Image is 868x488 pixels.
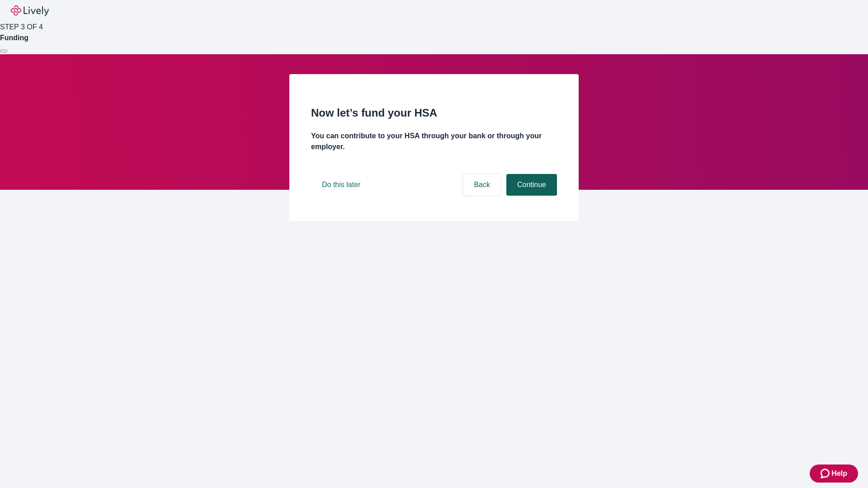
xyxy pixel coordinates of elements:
h4: You can contribute to your HSA through your bank or through your employer. [311,131,557,152]
button: Zendesk support iconHelp [810,465,858,483]
svg: Zendesk support icon [821,468,831,479]
button: Continue [506,174,557,196]
span: Help [831,468,847,479]
h2: Now let’s fund your HSA [311,105,557,121]
img: Lively [11,5,49,16]
button: Do this later [311,174,371,196]
button: Back [463,174,501,196]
